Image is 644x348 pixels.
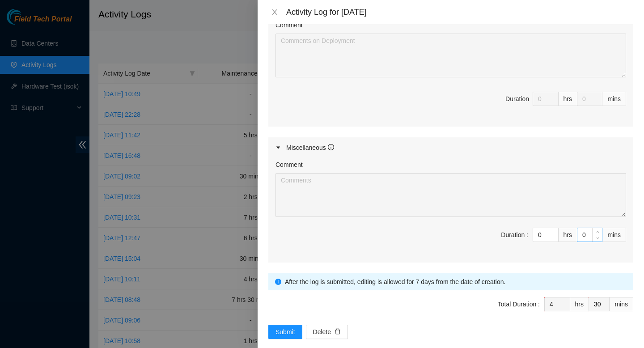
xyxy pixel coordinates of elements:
span: Delete [313,327,331,337]
span: caret-right [275,145,281,150]
span: Decrease Value [592,235,602,242]
span: Submit [275,327,295,337]
div: Activity Log for [DATE] [286,7,633,17]
span: down [595,236,600,241]
div: hrs [559,92,577,106]
button: Submit [268,325,302,339]
span: info-circle [328,144,334,150]
div: Miscellaneous info-circle [268,137,633,158]
div: Duration [505,94,529,104]
div: hrs [570,297,589,311]
div: Miscellaneous [286,143,334,153]
div: mins [602,228,626,242]
div: Total Duration : [498,299,540,309]
button: Deletedelete [306,325,348,339]
span: Increase Value [592,228,602,235]
div: mins [602,92,626,106]
span: delete [335,328,341,335]
div: After the log is submitted, editing is allowed for 7 days from the date of creation. [285,277,627,287]
button: Close [268,8,281,17]
label: Comment [275,20,303,30]
div: Duration : [501,230,528,240]
span: info-circle [275,279,281,285]
label: Comment [275,160,303,170]
textarea: Comment [275,173,626,217]
span: close [271,8,278,16]
div: hrs [559,228,577,242]
textarea: Comment [275,34,626,77]
span: up [595,229,600,234]
div: mins [610,297,633,311]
